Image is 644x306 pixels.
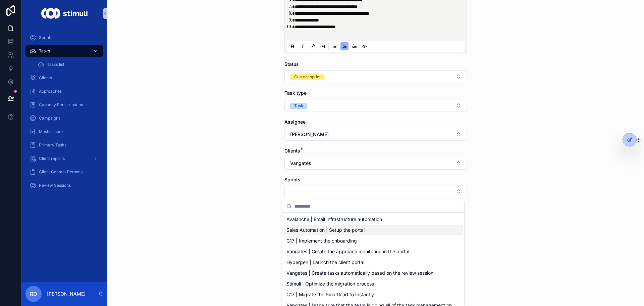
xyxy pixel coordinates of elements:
span: Vangates | Create tasks automatically based on the review session [286,270,433,276]
div: scrollable content [21,27,107,200]
div: Task [294,103,303,109]
a: Tasks [25,45,103,57]
a: Sprints [25,32,103,44]
span: Stimuli | Optimize the migration process [286,280,374,287]
a: Primary Tasks [25,139,103,151]
span: Sprints [284,177,301,182]
span: Tasks list [47,62,64,67]
a: Approaches [25,85,103,97]
span: Avalanche | Email Infrastructure automation [286,216,382,223]
span: Capacity Redistribution [39,102,83,107]
span: Vangates [290,160,311,167]
span: Status [284,61,299,67]
img: App logo [41,8,87,19]
p: [PERSON_NAME] [47,291,86,297]
span: Campaigns [39,116,60,121]
span: Hypergen | Launch the client portal [286,259,364,266]
span: Task type [284,90,307,96]
span: Approaches [39,89,62,94]
a: Master Inbox [25,126,103,138]
span: Master Inbox [39,129,64,134]
a: Review Sessions [25,179,103,191]
button: Select Button [284,128,467,141]
span: Assignee [284,119,306,125]
a: Client Contact Persons [25,166,103,178]
span: Review Sessions [39,183,71,188]
a: Client reports [25,152,103,165]
span: Tasks [39,48,50,54]
a: Clients [25,72,103,84]
button: Select Button [284,70,467,83]
span: Primary Tasks [39,142,66,148]
button: Select Button [284,157,467,170]
span: Sprints [39,35,52,40]
span: RD [30,290,37,298]
a: Tasks list [34,58,103,71]
a: Campaigns [25,112,103,124]
span: C17 | Migrate the Smartlead to Instantly [286,291,374,298]
button: Select Button [284,99,467,112]
button: Select Button [284,186,467,197]
span: Clients [39,75,52,81]
span: Clients [284,148,300,154]
div: Current sprint [294,74,321,80]
span: Client Contact Persons [39,169,83,175]
span: [PERSON_NAME] [290,131,329,138]
span: C17 | Implement the onboarding [286,237,357,244]
span: Vangates | Create the approach monitoring in the portal [286,248,409,255]
a: Capacity Redistribution [25,99,103,111]
span: Client reports [39,156,65,161]
span: Sales Automation | Setup the portal [286,227,365,233]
